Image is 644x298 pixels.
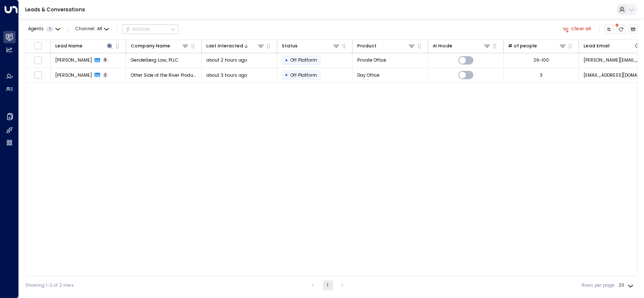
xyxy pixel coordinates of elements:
div: Status [282,42,340,50]
span: Patrick Leonard [55,72,92,78]
div: Showing 1-2 of 2 rows [25,282,74,289]
button: Archived Leads [629,25,638,34]
span: Agents [28,27,44,31]
div: Lead Email [584,42,642,50]
button: Clear all [560,25,594,34]
div: • [285,70,288,80]
div: Last Interacted [206,42,243,50]
div: Lead Email [584,42,610,50]
div: Last Interacted [206,42,265,50]
span: about 3 hours ago [206,72,247,78]
span: about 2 hours ago [206,57,247,63]
div: # of people [508,42,537,50]
div: 3 [540,72,543,78]
div: AI mode [433,42,491,50]
span: 1 [46,27,54,32]
div: 20 [618,280,635,290]
a: Leads & Conversations [25,6,85,13]
div: Lead Name [55,42,83,50]
div: Lead Name [55,42,114,50]
button: page 1 [323,280,333,290]
span: Other Side of the River Productions [131,72,197,78]
div: Status [282,42,298,50]
span: Private Office [357,57,386,63]
div: • [285,55,288,66]
span: 9 [103,57,109,63]
div: Company Name [131,42,190,50]
div: AI mode [433,42,452,50]
button: Channel:All [73,25,112,34]
div: 26-100 [533,57,549,63]
span: Off Platform [291,72,317,78]
button: Customize [605,25,614,34]
span: Gendelberg Law, PLLC [131,57,179,63]
span: Day Office [357,72,379,78]
nav: pagination navigation [308,280,348,290]
span: 2 [103,73,108,78]
span: There are new threads available. Refresh the grid to view the latest updates. [617,25,626,34]
div: Product [357,42,416,50]
button: Agents1 [25,25,62,34]
div: Product [357,42,377,50]
div: Company Name [131,42,170,50]
div: Button group with a nested menu [122,24,179,34]
div: # of people [508,42,567,50]
button: Actions [122,24,179,34]
label: Rows per page: [582,282,615,289]
span: Channel: [73,25,112,34]
span: Leonard Gendelberg [55,57,92,63]
span: Toggle select row [34,56,42,64]
span: All [97,26,102,31]
div: Actions [125,26,151,32]
span: Toggle select row [34,71,42,79]
span: Off Platform [291,57,317,63]
span: Toggle select all [34,41,42,49]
